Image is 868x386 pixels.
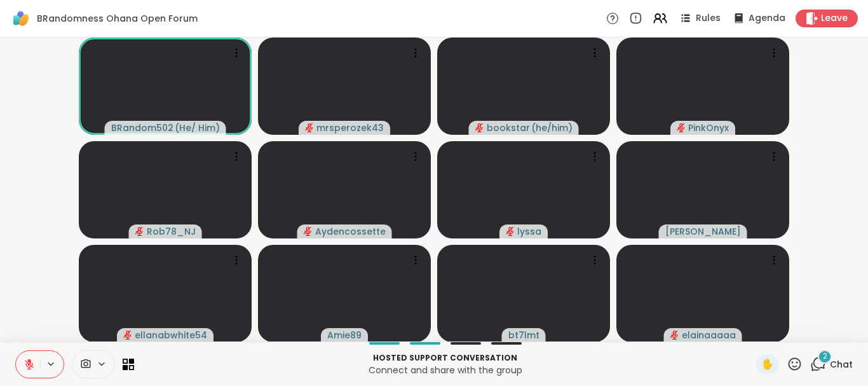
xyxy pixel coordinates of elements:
[508,329,539,341] span: bt7lmt
[123,331,132,340] span: audio-muted
[823,351,827,362] span: 2
[688,121,729,134] span: PinkOnyx
[316,121,384,134] span: mrsperozek43
[147,225,196,238] span: Rob78_NJ
[761,357,774,372] span: ✋
[475,123,484,132] span: audio-muted
[682,329,736,341] span: elainaaaaa
[142,352,749,364] p: Hosted support conversation
[10,8,32,29] img: ShareWell Logomark
[111,121,173,134] span: BRandom502
[696,12,721,25] span: Rules
[821,12,848,25] span: Leave
[749,12,785,25] span: Agenda
[142,364,749,376] p: Connect and share with the group
[517,225,541,238] span: lyssa
[531,121,573,134] span: ( he/him )
[305,123,314,132] span: audio-muted
[175,121,220,134] span: ( He/ Him )
[327,329,362,341] span: Amie89
[315,225,386,238] span: Aydencossette
[135,329,207,341] span: ellanabwhite54
[304,227,313,236] span: audio-muted
[506,227,515,236] span: audio-muted
[37,12,198,25] span: BRandomness Ohana Open Forum
[487,121,530,134] span: bookstar
[677,123,686,132] span: audio-muted
[665,225,741,238] span: [PERSON_NAME]
[670,331,679,340] span: audio-muted
[830,358,853,371] span: Chat
[135,227,144,236] span: audio-muted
